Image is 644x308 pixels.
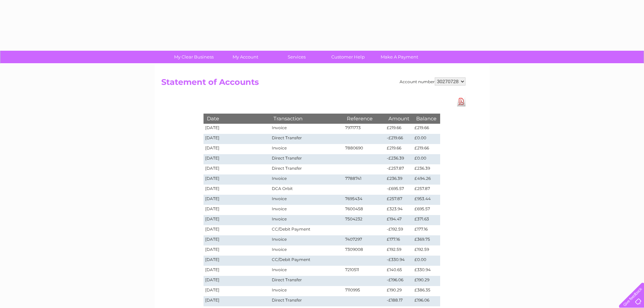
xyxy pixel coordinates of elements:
td: [DATE] [204,144,270,154]
td: [DATE] [204,245,270,256]
td: Direct Transfer [270,134,343,144]
td: Invoice [270,205,343,215]
a: Download Pdf [457,97,466,106]
td: [DATE] [204,296,270,306]
td: Invoice [270,195,343,205]
a: My Account [217,51,273,63]
td: Invoice [270,124,343,134]
h2: Statement of Accounts [161,77,466,90]
td: [DATE] [204,185,270,195]
td: [DATE] [204,154,270,164]
td: £0.00 [413,154,440,164]
td: Direct Transfer [270,276,343,286]
td: Invoice [270,286,343,296]
a: Services [269,51,325,63]
td: Invoice [270,215,343,225]
td: £695.57 [413,205,440,215]
td: £177.16 [385,235,413,245]
td: [DATE] [204,266,270,276]
td: [DATE] [204,225,270,235]
td: 7695434 [343,195,385,205]
td: [DATE] [204,164,270,174]
td: 7110995 [343,286,385,296]
th: Reference [343,114,385,123]
td: 7407297 [343,235,385,245]
td: £236.39 [413,164,440,174]
td: Invoice [270,235,343,245]
td: Invoice [270,245,343,256]
td: Invoice [270,266,343,276]
td: £371.63 [413,215,440,225]
td: £494.26 [413,174,440,185]
td: £0.00 [413,256,440,266]
td: £953.44 [413,195,440,205]
td: £192.59 [385,245,413,256]
td: £0.00 [413,134,440,144]
th: Transaction [270,114,343,123]
td: £140.65 [385,266,413,276]
a: Make A Payment [372,51,427,63]
td: £257.87 [413,185,440,195]
td: Invoice [270,174,343,185]
td: £190.29 [413,276,440,286]
td: -£196.06 [385,276,413,286]
td: 7210511 [343,266,385,276]
td: Direct Transfer [270,154,343,164]
td: £192.59 [413,245,440,256]
td: -£188.17 [385,296,413,306]
th: Amount [385,114,413,123]
div: Account number [400,77,466,86]
td: -£695.57 [385,185,413,195]
td: 7504232 [343,215,385,225]
td: [DATE] [204,256,270,266]
th: Balance [413,114,440,123]
td: 7788741 [343,174,385,185]
td: [DATE] [204,215,270,225]
td: -£236.39 [385,154,413,164]
td: [DATE] [204,134,270,144]
td: £219.66 [413,144,440,154]
td: £196.06 [413,296,440,306]
td: 7971773 [343,124,385,134]
td: £369.75 [413,235,440,245]
td: Invoice [270,144,343,154]
a: My Clear Business [166,51,222,63]
td: [DATE] [204,205,270,215]
td: [DATE] [204,286,270,296]
td: £194.47 [385,215,413,225]
td: Direct Transfer [270,296,343,306]
td: [DATE] [204,195,270,205]
td: £236.39 [385,174,413,185]
td: 7600458 [343,205,385,215]
td: -£257.87 [385,164,413,174]
td: [DATE] [204,235,270,245]
td: -£192.59 [385,225,413,235]
td: [DATE] [204,174,270,185]
td: £323.94 [385,205,413,215]
td: £219.66 [413,124,440,134]
td: [DATE] [204,124,270,134]
td: £177.16 [413,225,440,235]
td: -£330.94 [385,256,413,266]
th: Date [204,114,270,123]
td: DCA Orbit [270,185,343,195]
td: 7880690 [343,144,385,154]
td: £219.66 [385,144,413,154]
td: [DATE] [204,276,270,286]
td: CC/Debit Payment [270,256,343,266]
td: £386.35 [413,286,440,296]
td: 7309008 [343,245,385,256]
a: Customer Help [320,51,376,63]
td: Direct Transfer [270,164,343,174]
td: £330.94 [413,266,440,276]
td: CC/Debit Payment [270,225,343,235]
td: £257.87 [385,195,413,205]
td: £190.29 [385,286,413,296]
td: £219.66 [385,124,413,134]
td: -£219.66 [385,134,413,144]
